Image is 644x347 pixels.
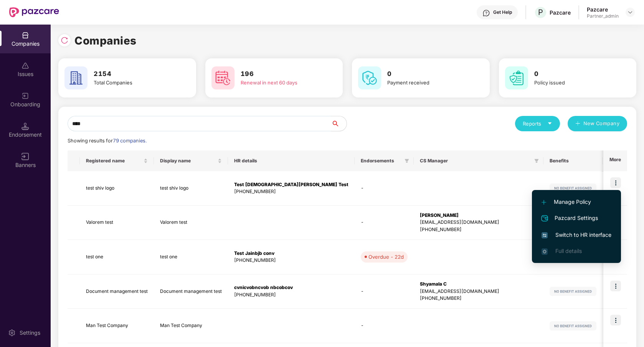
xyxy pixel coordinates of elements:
[211,66,234,89] img: svg+xml;base64,PHN2ZyB4bWxucz0iaHR0cDovL3d3dy53My5vcmcvMjAwMC9zdmciIHdpZHRoPSI2MCIgaGVpZ2h0PSI2MC...
[420,212,537,219] div: [PERSON_NAME]
[493,9,512,15] div: Get Help
[523,120,552,127] div: Reports
[234,291,348,299] div: [PHONE_NUMBER]
[80,274,154,309] td: Document management test
[550,321,596,330] img: svg+xml;base64,PHN2ZyB4bWxucz0iaHR0cDovL3d3dy53My5vcmcvMjAwMC9zdmciIHdpZHRoPSIxMjIiIGhlaWdodD0iMj...
[21,62,29,69] img: svg+xml;base64,PHN2ZyBpZD0iSXNzdWVzX2Rpc2FibGVkIiB4bWxucz0iaHR0cDovL3d3dy53My5vcmcvMjAwMC9zdmciIH...
[568,116,627,131] button: plusNew Company
[234,257,348,264] div: [PHONE_NUMBER]
[387,79,469,87] div: Payment received
[355,274,414,309] td: -
[241,79,322,87] div: Renewal in next 60 days
[74,32,137,49] h1: Companies
[94,69,175,79] h3: 2154
[542,232,548,238] img: svg+xml;base64,PHN2ZyB4bWxucz0iaHR0cDovL3d3dy53My5vcmcvMjAwMC9zdmciIHdpZHRoPSIxNiIgaGVpZ2h0PSIxNi...
[542,231,611,239] span: Switch to HR interface
[113,138,147,144] span: 79 companies.
[80,150,154,171] th: Registered name
[64,66,88,89] img: svg+xml;base64,PHN2ZyB4bWxucz0iaHR0cDovL3d3dy53My5vcmcvMjAwMC9zdmciIHdpZHRoPSI2MCIgaGVpZ2h0PSI2MC...
[368,253,404,261] div: Overdue - 22d
[627,9,633,15] img: svg+xml;base64,PHN2ZyBpZD0iRHJvcGRvd24tMzJ4MzIiIHhtbG5zPSJodHRwOi8vd3d3LnczLm9yZy8yMDAwL3N2ZyIgd2...
[583,120,620,127] span: New Company
[555,248,582,254] span: Full details
[610,315,621,326] img: icon
[80,309,154,343] td: Man Test Company
[387,69,469,79] h3: 0
[154,309,228,343] td: Man Test Company
[17,329,43,337] div: Settings
[160,158,216,164] span: Display name
[154,171,228,206] td: test shiv logo
[550,9,571,16] div: Pazcare
[603,150,627,171] th: More
[228,150,355,171] th: HR details
[610,177,621,188] img: icon
[542,248,548,254] img: svg+xml;base64,PHN2ZyB4bWxucz0iaHR0cDovL3d3dy53My5vcmcvMjAwMC9zdmciIHdpZHRoPSIxNi4zNjMiIGhlaWdodD...
[355,309,414,343] td: -
[21,92,29,100] img: svg+xml;base64,PHN2ZyB3aWR0aD0iMjAiIGhlaWdodD0iMjAiIHZpZXdCb3g9IjAgMCAyMCAyMCIgZmlsbD0ibm9uZSIgeG...
[534,159,539,163] span: filter
[80,206,154,240] td: Valorem test
[355,171,414,206] td: -
[331,116,347,131] button: search
[542,214,611,223] span: Pazcard Settings
[234,250,348,257] div: Test Jainbjb conv
[420,219,537,226] div: [EMAIL_ADDRESS][DOMAIN_NAME]
[547,121,552,126] span: caret-down
[534,79,616,87] div: Policy issued
[61,36,68,44] img: svg+xml;base64,PHN2ZyBpZD0iUmVsb2FkLTMyeDMyIiB4bWxucz0iaHR0cDovL3d3dy53My5vcmcvMjAwMC9zdmciIHdpZH...
[8,329,16,337] img: svg+xml;base64,PHN2ZyBpZD0iU2V0dGluZy0yMHgyMCIgeG1sbnM9Imh0dHA6Ly93d3cudzMub3JnLzIwMDAvc3ZnIiB3aW...
[154,240,228,274] td: test one
[234,188,348,195] div: [PHONE_NUMBER]
[331,121,347,127] span: search
[361,158,401,164] span: Endorsements
[587,6,619,13] div: Pazcare
[587,13,619,19] div: Partner_admin
[420,226,537,233] div: [PHONE_NUMBER]
[154,206,228,240] td: Valorem test
[533,156,540,165] span: filter
[542,200,546,205] img: svg+xml;base64,PHN2ZyB4bWxucz0iaHR0cDovL3d3dy53My5vcmcvMjAwMC9zdmciIHdpZHRoPSIxMi4yMDEiIGhlaWdodD...
[154,274,228,309] td: Document management test
[21,31,29,39] img: svg+xml;base64,PHN2ZyBpZD0iQ29tcGFuaWVzIiB4bWxucz0iaHR0cDovL3d3dy53My5vcmcvMjAwMC9zdmciIHdpZHRoPS...
[540,214,549,223] img: svg+xml;base64,PHN2ZyB4bWxucz0iaHR0cDovL3d3dy53My5vcmcvMjAwMC9zdmciIHdpZHRoPSIyNCIgaGVpZ2h0PSIyNC...
[575,121,580,127] span: plus
[505,66,528,89] img: svg+xml;base64,PHN2ZyB4bWxucz0iaHR0cDovL3d3dy53My5vcmcvMjAwMC9zdmciIHdpZHRoPSI2MCIgaGVpZ2h0PSI2MC...
[80,240,154,274] td: test one
[420,158,531,164] span: CS Manager
[420,281,537,288] div: Shyamala C
[21,153,29,160] img: svg+xml;base64,PHN2ZyB3aWR0aD0iMTYiIGhlaWdodD0iMTYiIHZpZXdCb3g9IjAgMCAxNiAxNiIgZmlsbD0ibm9uZSIgeG...
[550,287,596,296] img: svg+xml;base64,PHN2ZyB4bWxucz0iaHR0cDovL3d3dy53My5vcmcvMjAwMC9zdmciIHdpZHRoPSIxMjIiIGhlaWdodD0iMj...
[154,150,228,171] th: Display name
[358,66,381,89] img: svg+xml;base64,PHN2ZyB4bWxucz0iaHR0cDovL3d3dy53My5vcmcvMjAwMC9zdmciIHdpZHRoPSI2MCIgaGVpZ2h0PSI2MC...
[610,281,621,291] img: icon
[94,79,175,87] div: Total Companies
[420,295,537,302] div: [PHONE_NUMBER]
[538,8,543,17] span: P
[80,171,154,206] td: test shiv logo
[355,206,414,240] td: -
[86,158,142,164] span: Registered name
[420,288,537,295] div: [EMAIL_ADDRESS][DOMAIN_NAME]
[534,69,616,79] h3: 0
[482,9,490,17] img: svg+xml;base64,PHN2ZyBpZD0iSGVscC0zMngzMiIgeG1sbnM9Imh0dHA6Ly93d3cudzMub3JnLzIwMDAvc3ZnIiB3aWR0aD...
[21,122,29,130] img: svg+xml;base64,PHN2ZyB3aWR0aD0iMTQuNSIgaGVpZ2h0PSIxNC41IiB2aWV3Qm94PSIwIDAgMTYgMTYiIGZpbGw9Im5vbm...
[241,69,322,79] h3: 196
[403,156,411,165] span: filter
[234,284,348,291] div: cvnicvobncvob nbcobcov
[543,150,603,171] th: Benefits
[68,138,147,144] span: Showing results for
[9,7,59,17] img: New Pazcare Logo
[234,181,348,188] div: Test [DEMOGRAPHIC_DATA][PERSON_NAME] Test
[542,198,611,206] span: Manage Policy
[550,183,596,193] img: svg+xml;base64,PHN2ZyB4bWxucz0iaHR0cDovL3d3dy53My5vcmcvMjAwMC9zdmciIHdpZHRoPSIxMjIiIGhlaWdodD0iMj...
[405,159,409,163] span: filter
